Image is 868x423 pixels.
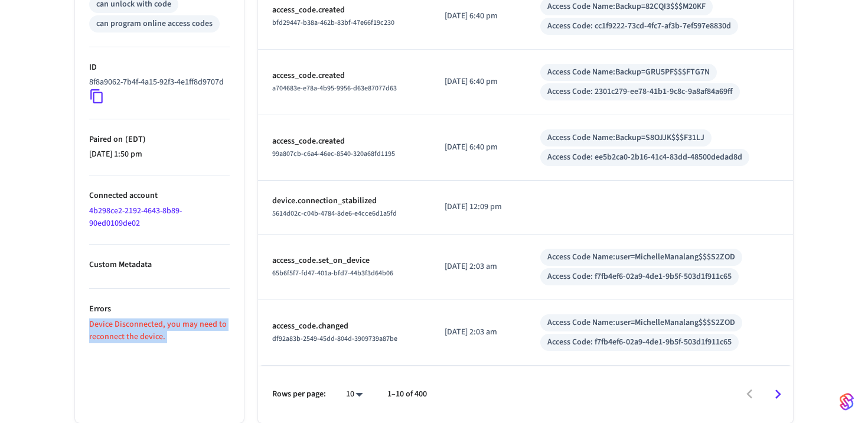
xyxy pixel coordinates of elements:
[547,336,732,349] div: Access Code: f7fb4ef6-02a9-4de1-9b5f-503d1f911c65
[89,259,230,271] p: Custom Metadata
[89,61,230,74] p: ID
[272,18,394,28] span: bfd29447-b38a-462b-83bf-47e66f19c230
[445,201,512,213] p: [DATE] 12:09 pm
[547,86,733,98] div: Access Code: 2301c279-ee78-41b1-9c8c-9a8af84a69ff
[547,317,735,329] div: Access Code Name: user=MichelleManalang$$$S2ZOD
[547,1,706,13] div: Access Code Name: Backup=82CQI3$$$M20KF
[387,388,427,401] p: 1–10 of 400
[272,268,393,278] span: 65b6f5f7-fd47-401a-bfd7-44b3f3d64b06
[547,271,732,283] div: Access Code: f7fb4ef6-02a9-4de1-9b5f-503d1f911c65
[272,4,416,17] p: access_code.created
[340,386,368,403] div: 10
[89,76,224,89] p: 8f8a9062-7b4f-4a15-92f3-4e1ff8d9707d
[89,148,230,161] p: [DATE] 1:50 pm
[96,18,213,30] div: can program online access codes
[272,70,416,82] p: access_code.created
[89,303,230,315] p: Errors
[89,190,230,202] p: Connected account
[272,195,416,207] p: device.connection_stabilized
[547,20,731,32] div: Access Code: cc1f9222-73cd-4fc7-af3b-7ef597e8830d
[123,134,146,145] span: ( EDT )
[547,66,710,79] div: Access Code Name: Backup=GRU5PF$$$FTG7N
[272,135,416,148] p: access_code.created
[547,251,735,263] div: Access Code Name: user=MichelleManalang$$$S2ZOD
[272,149,395,159] span: 99a807cb-c6a4-46ec-8540-320a68fd1195
[445,76,512,88] p: [DATE] 6:40 pm
[272,388,326,401] p: Rows per page:
[272,209,397,219] span: 5614d02c-c04b-4784-8de6-e4cce6d1a5fd
[272,83,397,93] span: a704683e-e78a-4b95-9956-d63e87077d63
[272,334,397,344] span: df92a83b-2549-45dd-804d-3909739a87be
[89,318,230,343] p: Device Disconnected, you may need to reconnect the device.
[840,392,854,411] img: SeamLogoGradient.69752ec5.svg
[272,320,416,333] p: access_code.changed
[764,380,792,408] button: Go to next page
[445,261,512,273] p: [DATE] 2:03 am
[547,132,704,144] div: Access Code Name: Backup=S8OJJK$$$F31LJ
[272,255,416,267] p: access_code.set_on_device
[547,151,742,164] div: Access Code: ee5b2ca0-2b16-41c4-83dd-48500dedad8d
[445,326,512,339] p: [DATE] 2:03 am
[445,141,512,154] p: [DATE] 6:40 pm
[445,10,512,22] p: [DATE] 6:40 pm
[89,205,182,229] a: 4b298ce2-2192-4643-8b89-90ed0109de02
[89,134,230,146] p: Paired on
